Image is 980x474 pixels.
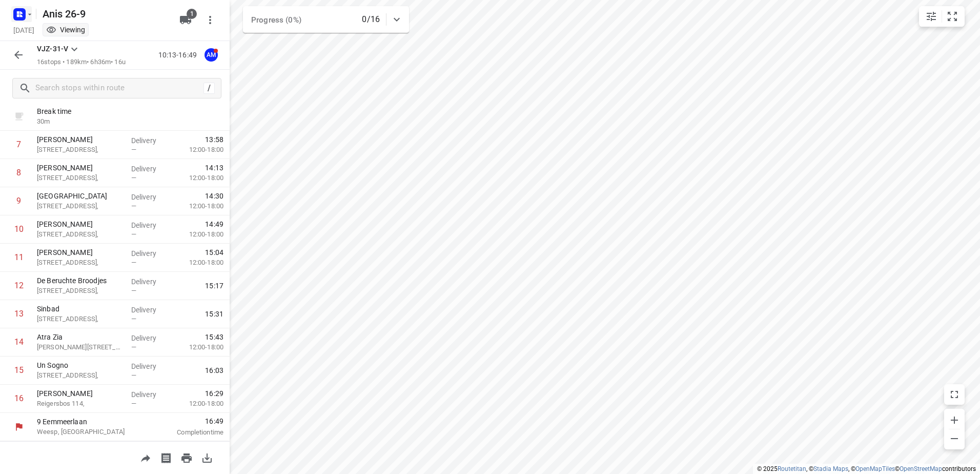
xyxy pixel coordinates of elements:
[205,309,223,319] span: 15:31
[14,224,24,234] div: 10
[173,342,223,352] p: 12:00-18:00
[14,281,24,290] div: 12
[855,465,895,472] a: OpenMapTiles
[131,361,169,371] p: Delivery
[131,259,136,266] span: —
[197,452,217,462] span: Download route
[37,134,123,145] p: [PERSON_NAME]
[200,10,220,30] button: More
[173,173,223,183] p: 12:00-18:00
[131,389,169,400] p: Delivery
[173,201,223,211] p: 12:00-18:00
[37,314,123,324] p: Eerste Oosterparkstraat 137-139,
[14,337,24,347] div: 14
[131,202,136,210] span: —
[37,342,123,352] p: [PERSON_NAME][STREET_ADDRESS],
[757,465,976,472] li: © 2025 , © , © © contributors
[37,275,123,286] p: De Beruchte Broodjes
[135,452,156,462] span: Share route
[37,201,123,211] p: [STREET_ADDRESS],
[131,333,169,343] p: Delivery
[205,365,223,376] span: 16:03
[37,57,126,67] p: 16 stops • 189km • 6h36m • 16u
[203,83,215,94] div: /
[131,276,169,287] p: Delivery
[131,343,136,351] span: —
[37,247,123,258] p: [PERSON_NAME]
[37,304,123,314] p: Sinbad
[251,15,301,25] span: Progress (0%)
[35,81,203,96] input: Search stops within route
[37,258,123,268] p: [STREET_ADDRESS],
[37,219,123,229] p: [PERSON_NAME]
[131,287,136,294] span: —
[173,258,223,268] p: 12:00-18:00
[131,230,136,238] span: —
[205,134,223,145] span: 13:58
[205,388,223,399] span: 16:29
[14,365,24,375] div: 15
[131,174,136,182] span: —
[37,106,123,116] p: Break time
[813,465,848,472] a: Stadia Maps
[900,465,942,472] a: OpenStreetMap
[131,220,169,230] p: Delivery
[131,305,169,315] p: Delivery
[175,10,196,30] button: 1
[14,309,24,319] div: 13
[173,399,223,409] p: 12:00-18:00
[37,145,123,155] p: [STREET_ADDRESS],
[37,173,123,183] p: [STREET_ADDRESS],
[16,140,21,149] div: 7
[37,388,123,399] p: [PERSON_NAME]
[131,400,136,407] span: —
[37,332,123,342] p: Atra Zia
[16,196,21,206] div: 9
[46,25,85,35] div: You are currently in view mode. To make any changes, go to edit project.
[205,163,223,173] span: 14:13
[37,399,123,409] p: Reigersbos 114,
[156,416,223,426] span: 16:49
[158,50,201,61] p: 10:13-16:49
[362,13,380,26] p: 0/16
[131,146,136,153] span: —
[37,163,123,173] p: [PERSON_NAME]
[131,248,169,259] p: Delivery
[16,168,21,177] div: 8
[131,192,169,202] p: Delivery
[37,229,123,240] p: [STREET_ADDRESS],
[37,116,123,127] p: 30 m
[173,145,223,155] p: 12:00-18:00
[205,247,223,258] span: 15:04
[921,6,942,27] button: Map settings
[14,393,24,403] div: 16
[131,135,169,146] p: Delivery
[37,370,123,381] p: [STREET_ADDRESS],
[205,191,223,201] span: 14:30
[176,452,197,462] span: Print route
[942,6,963,27] button: Fit zoom
[156,452,176,462] span: Print shipping labels
[37,417,144,427] p: 9 Eemmeerlaan
[131,371,136,379] span: —
[131,164,169,174] p: Delivery
[37,427,144,437] p: Weesp, [GEOGRAPHIC_DATA]
[205,332,223,342] span: 15:43
[131,315,136,323] span: —
[205,219,223,229] span: 14:49
[919,6,965,27] div: small contained button group
[156,427,223,438] p: Completion time
[205,281,223,291] span: 15:17
[201,50,221,60] span: Assigned to Anis M
[243,6,409,33] div: Progress (0%)0/16
[187,9,197,19] span: 1
[37,191,123,201] p: [GEOGRAPHIC_DATA]
[14,252,24,262] div: 11
[37,360,123,370] p: Un Sogno
[778,465,806,472] a: Routetitan
[37,286,123,296] p: [STREET_ADDRESS],
[37,44,68,54] p: VJZ-31-V
[173,229,223,240] p: 12:00-18:00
